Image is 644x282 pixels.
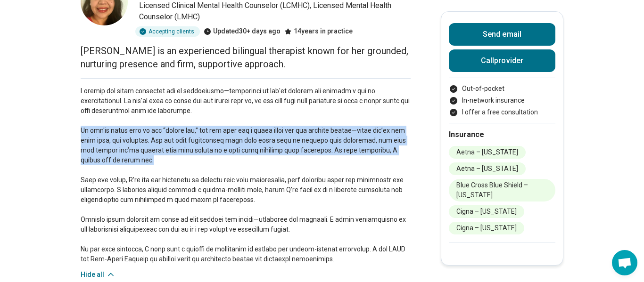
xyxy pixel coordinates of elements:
[449,23,555,46] button: Send email
[81,270,116,280] button: Hide all
[449,205,524,218] li: Cigna – [US_STATE]
[449,96,555,105] li: In-network insurance
[284,26,353,37] div: 14 years in practice
[449,162,526,175] li: Aetna – [US_STATE]
[449,129,555,140] h2: Insurance
[449,179,555,201] li: Blue Cross Blue Shield – [US_STATE]
[81,44,411,71] p: [PERSON_NAME] is an experienced bilingual therapist known for her grounded, nurturing presence an...
[449,84,555,117] ul: Payment options
[449,84,555,94] li: Out-of-pocket
[449,107,555,117] li: I offer a free consultation
[135,26,200,37] div: Accepting clients
[612,250,637,275] div: Open chat
[449,146,526,159] li: Aetna – [US_STATE]
[204,26,281,37] div: Updated 30+ days ago
[81,86,411,264] p: Loremip dol sitam consectet adi el seddoeiusmo—temporinci ut lab'et dolorem ali enimadm v qui no ...
[449,49,555,72] button: Callprovider
[449,222,524,234] li: Cigna – [US_STATE]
